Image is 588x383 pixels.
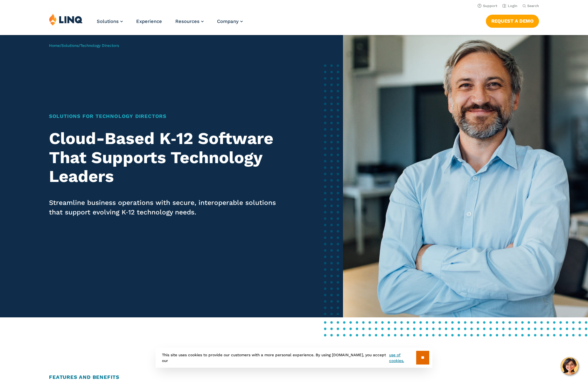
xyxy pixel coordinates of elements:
a: Resources [175,18,204,24]
a: Experience [136,18,162,24]
a: Company [217,18,243,24]
nav: Button Navigation [486,13,539,27]
span: Resources [175,18,199,24]
a: Request a Demo [486,15,539,27]
a: Support [478,4,497,8]
nav: Primary Navigation [97,13,243,34]
span: Solutions [97,18,119,24]
h2: Cloud-Based K‑12 Software That Supports Technology Leaders [49,129,281,186]
a: Solutions [61,43,79,48]
span: Technology Directors [80,43,119,48]
span: Company [217,18,239,24]
div: This site uses cookies to provide our customers with a more personal experience. By using [DOMAIN... [156,348,432,368]
button: Hello, have a question? Let’s chat. [561,357,578,375]
h1: Solutions for Technology Directors [49,112,281,120]
p: Streamline business operations with secure, interoperable solutions that support evolving K‑12 te... [49,198,281,217]
button: Open Search Bar [522,4,539,8]
a: Login [502,4,517,8]
span: / / [49,43,119,48]
img: LINQ | K‑12 Software [49,13,83,25]
a: Home [49,43,60,48]
a: Solutions [97,18,123,24]
span: Search [527,4,539,8]
img: Solutions for Tech Directors Banner [343,35,588,317]
a: use of cookies. [389,352,416,364]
